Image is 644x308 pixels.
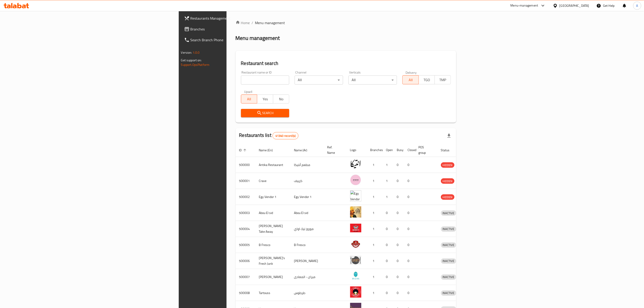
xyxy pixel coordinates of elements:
th: Logo [346,143,367,157]
span: ID [239,147,248,153]
button: Search [241,109,289,117]
span: Get support on: [181,57,202,63]
span: Search Branch Phone [190,37,283,43]
button: TMP [435,75,451,84]
th: Busy [393,143,404,157]
span: Branches [190,26,283,32]
span: HIDDEN [441,163,454,168]
td: 0 [393,285,404,301]
td: ميزان - المعادى [291,269,324,285]
td: 1 [383,173,393,189]
div: Menu-management [511,3,538,8]
span: INACTIVE [441,290,456,296]
span: INACTIVE [441,258,456,264]
div: Export file [444,130,454,141]
th: Closed [404,143,415,157]
span: All [243,96,255,102]
img: Abou El sid [350,206,361,218]
td: 0 [393,221,404,237]
span: All [404,77,417,83]
button: All [402,75,419,84]
td: B Fresco [291,237,324,253]
td: 0 [404,237,415,253]
span: Search [245,110,286,116]
td: 0 [404,221,415,237]
span: Ref. Name [327,145,341,155]
td: 0 [404,205,415,221]
div: INACTIVE [441,242,456,248]
div: [GEOGRAPHIC_DATA] [559,3,589,8]
td: 1 [367,173,383,189]
span: TMP [437,77,449,83]
span: Name (En) [259,147,279,153]
td: 1 [367,269,383,285]
div: HIDDEN [441,178,454,184]
span: No [275,96,287,102]
button: Yes [257,94,273,103]
div: INACTIVE [441,290,456,296]
div: HIDDEN [441,194,454,200]
nav: breadcrumb [236,20,456,25]
img: B Fresco [350,238,361,250]
span: POS group [419,145,432,155]
button: All [241,94,257,103]
a: Search Branch Phone [181,34,286,45]
span: Name (Ar) [294,147,313,153]
span: INACTIVE [441,242,456,248]
span: Version: [181,50,192,55]
span: Status [441,147,456,153]
div: INACTIVE [441,210,456,216]
td: 0 [383,253,393,269]
td: 0 [404,285,415,301]
img: Antika Restaurant [350,158,361,170]
h2: Restaurant search [241,60,451,67]
span: 1.0.0 [193,50,200,55]
img: Tartouss [350,286,361,298]
span: INACTIVE [441,274,456,280]
td: 1 [367,157,383,173]
img: Lujo's Fresh Junk [350,254,361,266]
button: TGO [419,75,435,84]
img: Crave [350,174,361,186]
a: Branches [181,24,286,34]
a: Restaurants Management [181,13,286,24]
td: 0 [393,189,404,205]
td: 0 [393,157,404,173]
td: 0 [383,221,393,237]
td: 0 [383,285,393,301]
td: 0 [393,173,404,189]
span: INACTIVE [441,211,456,216]
span: Restaurants Management [190,16,283,21]
img: Egy Vendor 1 [350,190,361,202]
div: INACTIVE [441,226,456,232]
td: 0 [404,157,415,173]
td: 0 [383,269,393,285]
td: 1 [383,189,393,205]
img: Moro's Take Away [350,222,361,234]
th: Open [383,143,393,157]
td: مطعم أنتيكا [291,157,324,173]
td: [PERSON_NAME] [291,253,324,269]
td: 0 [404,173,415,189]
div: All [295,76,343,85]
span: HIDDEN [441,195,454,200]
td: Abou El sid [291,205,324,221]
input: Search for restaurant name or ID.. [241,76,289,85]
td: 0 [404,253,415,269]
span: TGO [421,77,433,83]
td: 0 [404,269,415,285]
div: All [348,76,397,85]
td: طرطوس [291,285,324,301]
td: 0 [393,269,404,285]
label: Upsell [244,90,252,93]
a: Support.OpsPlatform [181,62,210,68]
td: 1 [367,221,383,237]
td: 1 [367,237,383,253]
span: A [636,3,638,8]
td: 0 [393,253,404,269]
td: 0 [383,205,393,221]
td: موروز تيك اواي [291,221,324,237]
